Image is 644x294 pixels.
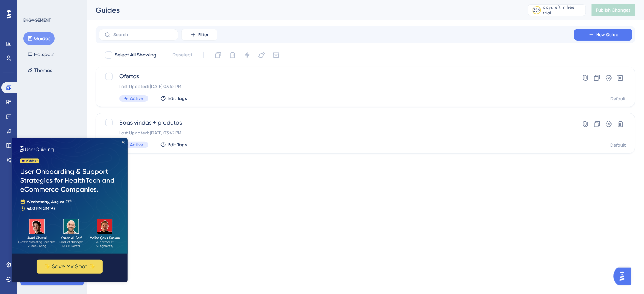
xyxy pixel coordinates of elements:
div: Last Updated: [DATE] 03:42 PM [119,84,554,89]
span: New Guide [597,32,619,38]
div: Default [611,96,626,102]
button: Edit Tags [160,96,187,101]
span: Deselect [172,51,192,59]
div: Last Updated: [DATE] 03:42 PM [119,130,554,136]
span: Publish Changes [596,7,631,13]
button: Edit Tags [160,142,187,148]
span: Active [130,96,143,101]
span: Active [130,142,143,148]
span: Edit Tags [168,96,187,101]
div: 359 [533,7,540,13]
button: Themes [23,64,57,77]
div: Guides [96,5,510,15]
button: Guides [23,32,55,45]
div: Close Preview [110,3,113,6]
button: Publish Changes [592,4,635,16]
div: Default [611,142,626,148]
span: Boas vindas + produtos [119,118,554,127]
iframe: UserGuiding AI Assistant Launcher [614,265,635,287]
input: Search [113,32,172,37]
button: New Guide [574,29,632,41]
div: ENGAGEMENT [23,17,51,23]
button: Hotspots [23,48,59,61]
div: days left in free trial [543,4,583,16]
span: Filter [198,32,208,38]
button: ✨ Save My Spot!✨ [25,122,91,136]
button: Deselect [166,49,199,62]
span: Ofertas [119,72,554,81]
button: Filter [181,29,217,41]
span: Select All Showing [115,51,157,59]
span: Edit Tags [168,142,187,148]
